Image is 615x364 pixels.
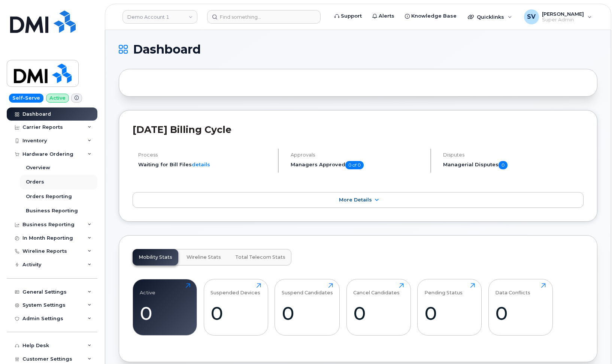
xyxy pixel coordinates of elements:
[495,283,530,295] div: Data Conflicts
[282,283,333,331] a: Suspend Candidates0
[443,152,584,158] h4: Disputes
[499,161,508,169] span: 0
[282,283,333,295] div: Suspend Candidates
[495,302,546,324] div: 0
[339,197,372,203] span: More Details
[210,283,260,295] div: Suspended Devices
[424,302,475,324] div: 0
[424,283,463,295] div: Pending Status
[138,152,272,158] h4: Process
[210,283,261,331] a: Suspended Devices0
[140,283,155,295] div: Active
[235,254,285,260] span: Total Telecom Stats
[282,302,333,324] div: 0
[140,283,190,331] a: Active0
[353,283,404,331] a: Cancel Candidates0
[192,161,210,167] a: details
[495,283,546,331] a: Data Conflicts0
[353,283,400,295] div: Cancel Candidates
[353,302,404,324] div: 0
[138,161,272,168] li: Waiting for Bill Files
[210,302,261,324] div: 0
[345,161,364,169] span: 0 of 0
[424,283,475,331] a: Pending Status0
[443,161,584,169] h5: Managerial Disputes
[291,161,424,169] h5: Managers Approved
[187,254,221,260] span: Wireline Stats
[133,124,584,135] h2: [DATE] Billing Cycle
[133,44,201,55] span: Dashboard
[291,152,424,158] h4: Approvals
[140,302,190,324] div: 0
